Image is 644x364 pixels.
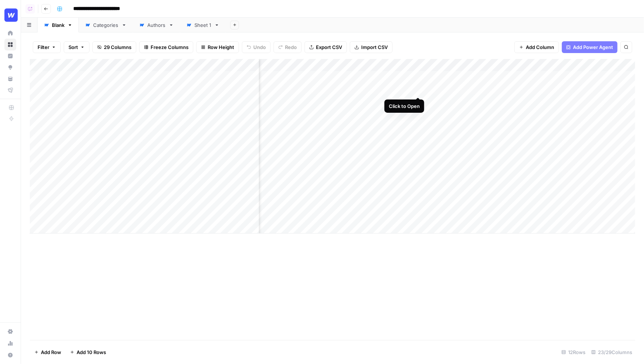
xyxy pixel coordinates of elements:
[151,43,189,51] span: Freeze Columns
[4,39,16,50] a: Browse
[562,41,617,53] button: Add Power Agent
[68,43,78,51] span: Sort
[573,43,613,51] span: Add Power Agent
[92,41,136,53] button: 29 Columns
[41,349,61,356] span: Add Row
[4,337,16,349] a: Usage
[52,21,64,29] div: Blank
[66,346,110,358] button: Add 10 Rows
[4,8,18,22] img: Webflow Logo
[139,41,193,53] button: Freeze Columns
[274,41,302,53] button: Redo
[64,41,89,53] button: Sort
[4,27,16,39] a: Home
[93,21,119,29] div: Categories
[196,41,239,53] button: Row Height
[559,346,588,358] div: 12 Rows
[194,21,211,29] div: Sheet 1
[4,62,16,73] a: Opportunities
[77,349,106,356] span: Add 10 Rows
[104,43,131,51] span: 29 Columns
[316,43,342,51] span: Export CSV
[253,43,266,51] span: Undo
[38,43,49,51] span: Filter
[389,102,420,110] div: Click to Open
[38,18,79,32] a: Blank
[305,41,347,53] button: Export CSV
[4,326,16,337] a: Settings
[33,41,61,53] button: Filter
[350,41,393,53] button: Import CSV
[79,18,133,32] a: Categories
[526,43,554,51] span: Add Column
[588,346,635,358] div: 23/29 Columns
[147,21,166,29] div: Authors
[4,84,16,96] a: Flightpath
[4,6,16,24] button: Workspace: Webflow
[285,43,297,51] span: Redo
[4,349,16,361] button: Help + Support
[4,50,16,62] a: Insights
[361,43,388,51] span: Import CSV
[208,43,234,51] span: Row Height
[242,41,271,53] button: Undo
[4,73,16,85] a: Your Data
[30,346,66,358] button: Add Row
[180,18,226,32] a: Sheet 1
[133,18,180,32] a: Authors
[514,41,559,53] button: Add Column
